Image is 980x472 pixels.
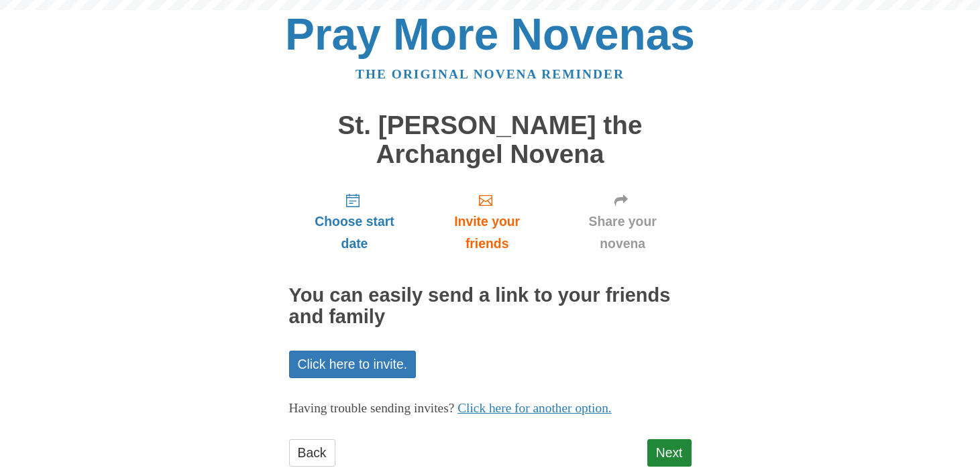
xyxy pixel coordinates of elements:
a: Invite your friends [420,182,553,261]
span: Having trouble sending invites? [289,401,455,415]
a: The original novena reminder [356,67,624,81]
a: Pray More Novenas [285,9,695,59]
h2: You can easily send a link to your friends and family [289,285,692,328]
a: Click here to invite. [289,351,417,378]
a: Click here for another option. [457,401,612,415]
a: Back [289,439,335,467]
span: Share your novena [567,211,678,255]
a: Next [647,439,692,467]
h1: St. [PERSON_NAME] the Archangel Novena [289,111,692,168]
a: Share your novena [554,182,692,261]
a: Choose start date [289,182,421,261]
span: Choose start date [303,211,407,255]
span: Invite your friends [433,211,540,255]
